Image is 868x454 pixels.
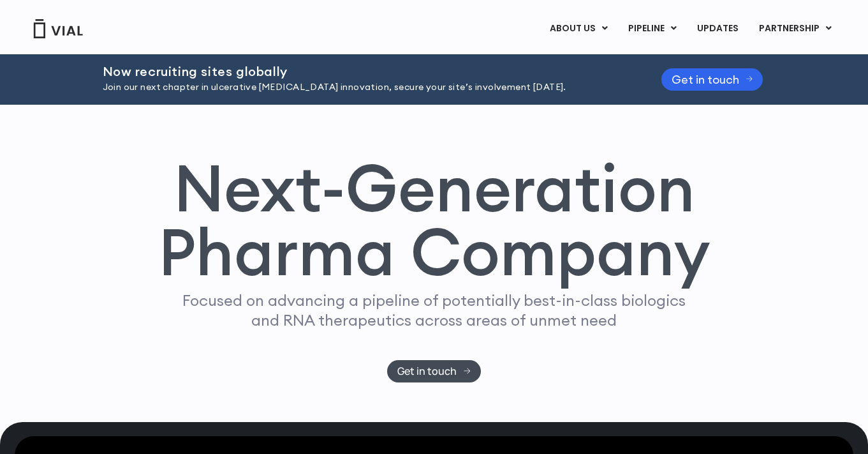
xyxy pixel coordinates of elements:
[397,367,457,376] span: Get in touch
[158,156,710,285] h1: Next-Generation Pharma Company
[103,64,629,79] h2: Now recruiting sites globally
[387,360,481,382] a: Get in touch
[103,80,629,95] p: Join our next chapter in ulcerative [MEDICAL_DATA] innovation, secure your site’s involvement [DA...
[33,19,84,38] img: Vial Logo
[618,18,686,40] a: PIPELINEMenu Toggle
[661,68,763,91] a: Get in touch
[672,75,739,84] span: Get in touch
[540,18,617,40] a: ABOUT USMenu Toggle
[687,18,748,40] a: UPDATES
[749,18,842,40] a: PARTNERSHIPMenu Toggle
[177,291,691,330] p: Focused on advancing a pipeline of potentially best-in-class biologics and RNA therapeutics acros...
